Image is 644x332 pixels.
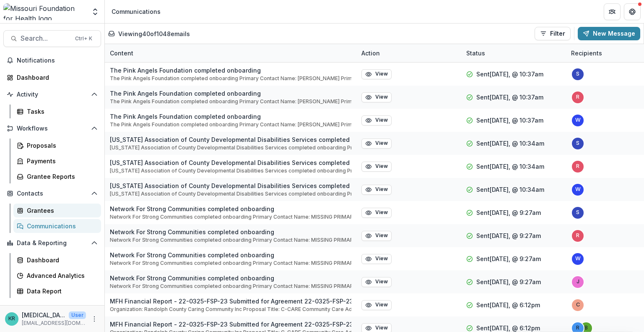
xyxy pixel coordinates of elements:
p: The Pink Angels Foundation completed onboarding Primary Contact Name: [PERSON_NAME] Primary Conta... [110,75,351,82]
p: Viewing 40 of 1048 emails [118,29,190,38]
div: Status [461,44,566,62]
button: Open Data & Reporting [3,236,101,250]
a: Tasks [13,105,101,118]
div: Grantee Reports [27,172,94,181]
p: [US_STATE] Association of County Developmental Disabilities Services completed onboarding Primary... [110,167,351,175]
button: More [89,314,99,324]
button: View [361,115,392,125]
p: Sent [DATE], @ 10:37am [476,70,543,78]
p: Sent [DATE], @ 9:27am [476,277,541,286]
p: MFH Financial Report - 22-0325-FSP-23 Submitted for Agreement 22-0325-FSP-23 - C-CARE Community C... [110,320,351,329]
p: [US_STATE] Association of County Developmental Disabilities Services completed onboarding [110,158,351,167]
div: Payments [27,157,94,165]
p: Network For Strong Communities completed onboarding Primary Contact Name: MISSING PRIMARY CONTACT... [110,213,351,221]
button: View [361,208,392,218]
span: Contacts [17,190,88,197]
div: Recipients [566,49,607,58]
div: simransidhus.work+1@gmail.com [576,210,579,215]
a: Communications [13,219,101,233]
div: Communications [112,7,161,16]
a: Dashboard [13,253,101,267]
span: Activity [17,91,88,98]
button: Open Workflows [3,122,101,135]
div: Action [356,44,461,62]
span: Notifications [17,57,98,64]
p: Sent [DATE], @ 10:34am [476,162,544,171]
button: Open Contacts [3,187,101,200]
p: Sent [DATE], @ 10:37am [476,93,543,102]
button: Partners [604,3,621,20]
p: [US_STATE] Association of County Developmental Disabilities Services completed onboarding [110,135,351,144]
div: Content [105,44,356,62]
button: View [361,139,392,149]
p: The Pink Angels Foundation completed onboarding [110,89,351,98]
p: Sent [DATE], @ 6:12pm [476,301,540,309]
div: Grantees [27,206,94,215]
div: Communications [27,222,94,230]
div: rlerch@mffh.org [576,325,579,331]
button: Open entity switcher [89,3,101,20]
p: Network For Strong Communities completed onboarding Primary Contact Name: MISSING PRIMARY CONTACT... [110,282,351,290]
p: Network For Strong Communities completed onboarding [110,274,351,282]
div: Dashboard [27,256,94,264]
div: bboyer@mffh.org [584,325,588,331]
img: Missouri Foundation for Health logo [3,3,86,20]
div: Ctrl + K [73,34,94,43]
div: simransidhus.work+1@gmail.com [576,141,579,146]
span: Workflows [17,125,88,132]
p: Sent [DATE], @ 10:34am [476,139,544,148]
p: The Pink Angels Foundation completed onboarding [110,112,351,121]
div: Action [356,49,385,58]
button: View [361,69,392,79]
button: View [361,300,392,310]
p: [EMAIL_ADDRESS][DOMAIN_NAME] [22,319,86,327]
button: View [361,185,392,195]
p: [US_STATE] Association of County Developmental Disabilities Services completed onboarding Primary... [110,144,351,152]
a: Dashboard [3,71,101,84]
div: Advanced Analytics [27,271,94,280]
nav: breadcrumb [108,5,164,18]
div: Data Report [27,287,94,295]
p: Network For Strong Communities completed onboarding [110,227,351,236]
div: Status [461,49,490,58]
p: The Pink Angels Foundation completed onboarding Primary Contact Name: [PERSON_NAME] Primary Conta... [110,98,351,105]
p: Network For Strong Communities completed onboarding [110,251,351,259]
button: Get Help [624,3,641,20]
div: simransidhus.work+1@gmail.com [576,71,579,77]
div: Tasks [27,107,94,116]
button: View [361,92,392,102]
button: Filter [535,27,571,40]
p: MFH Financial Report - 22-0325-FSP-23 Submitted for Agreement 22-0325-FSP-23 - C-CARE Community C... [110,297,351,306]
p: Organization: Randolph County Caring Community Inc Proposal Title: C-CARE Community Care Advancin... [110,306,351,313]
div: Kyra Robinson [8,316,15,322]
p: Sent [DATE], @ 9:27am [476,231,541,240]
div: Content [105,49,138,58]
a: Advanced Analytics [13,269,101,282]
p: Sent [DATE], @ 10:34am [476,185,544,194]
div: Dashboard [17,73,94,82]
p: User [69,311,86,319]
div: Proposals [27,141,94,150]
button: New Message [578,27,640,40]
p: [MEDICAL_DATA][PERSON_NAME] [22,311,65,319]
div: rklann@mffh.org [576,94,579,100]
div: rklann@mffh.org [576,233,579,238]
a: Data Report [13,284,101,298]
button: View [361,254,392,264]
p: Network For Strong Communities completed onboarding Primary Contact Name: MISSING PRIMARY CONTACT... [110,236,351,244]
button: Notifications [3,54,101,67]
button: Open Activity [3,88,101,101]
div: wrohrbach@mffh.org [575,187,581,192]
button: Search... [3,30,101,47]
button: View [361,277,392,287]
p: The Pink Angels Foundation completed onboarding [110,66,351,75]
a: Grantee Reports [13,170,101,183]
p: Sent [DATE], @ 9:27am [476,208,541,217]
div: rklann@mffh.org [576,164,579,169]
div: wrohrbach@mffh.org [575,256,581,261]
span: Data & Reporting [17,240,88,247]
button: View [361,231,392,241]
